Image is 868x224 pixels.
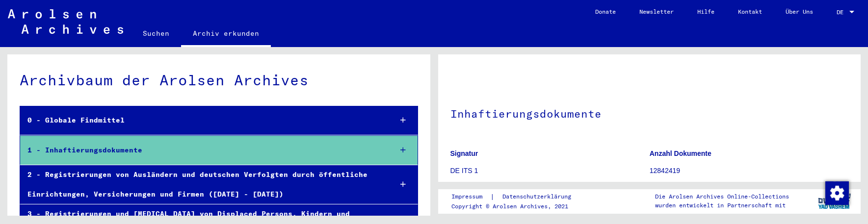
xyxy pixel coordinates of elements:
div: 2 - Registrierungen von Ausländern und deutschen Verfolgten durch öffentliche Einrichtungen, Vers... [20,165,384,203]
p: Die Arolsen Archives Online-Collections [655,192,789,201]
p: DE ITS 1 [450,166,649,176]
img: Arolsen_neg.svg [8,9,123,34]
a: Archiv erkunden [181,22,271,47]
p: Copyright © Arolsen Archives, 2021 [451,202,583,211]
a: Datenschutzerklärung [495,192,583,202]
a: Impressum [451,192,490,202]
div: Zustimmung ändern [825,181,848,204]
div: Archivbaum der Arolsen Archives [20,69,418,91]
span: DE [837,9,847,16]
img: Zustimmung ändern [825,181,849,205]
b: Anzahl Dokumente [650,149,711,157]
p: 12842419 [650,166,848,176]
div: 1 - Inhaftierungsdokumente [20,141,384,160]
div: 0 - Globale Findmittel [20,111,384,130]
div: | [451,192,583,202]
h1: Inhaftierungsdokumente [450,91,849,134]
b: Signatur [450,149,478,157]
a: Suchen [131,22,181,45]
img: yv_logo.png [816,189,853,213]
p: wurden entwickelt in Partnerschaft mit [655,201,789,210]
